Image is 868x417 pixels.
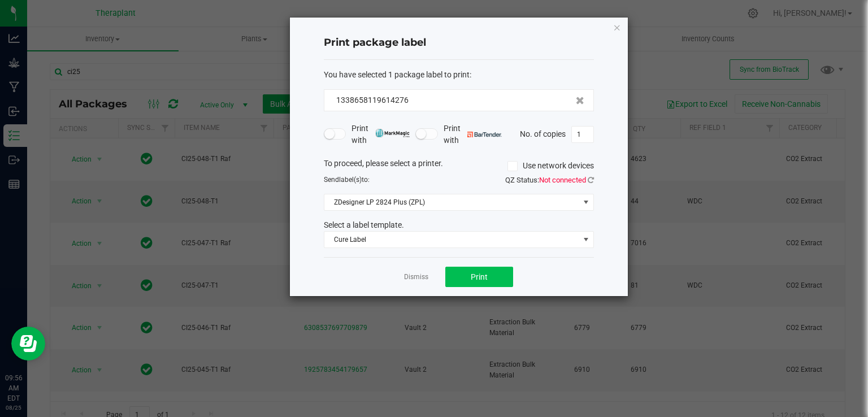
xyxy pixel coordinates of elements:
[471,272,488,281] span: Print
[324,70,470,79] span: You have selected 1 package label to print
[324,194,579,210] span: ZDesigner LP 2824 Plus (ZPL)
[444,123,502,146] span: Print with
[339,176,362,184] span: label(s)
[375,129,410,137] img: mark_magic_cybra.png
[467,132,502,137] img: bartender.png
[507,160,594,172] label: Use network devices
[324,176,370,184] span: Send to:
[445,267,513,287] button: Print
[404,272,428,282] a: Dismiss
[539,176,586,184] span: Not connected
[336,95,409,105] span: 1338658119614276
[315,219,602,231] div: Select a label template.
[324,69,594,81] div: :
[324,232,579,247] span: Cure Label
[520,129,566,138] span: No. of copies
[351,123,410,146] span: Print with
[505,176,594,184] span: QZ Status:
[315,158,602,175] div: To proceed, please select a printer.
[324,36,594,50] h4: Print package label
[11,327,45,360] iframe: Resource center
